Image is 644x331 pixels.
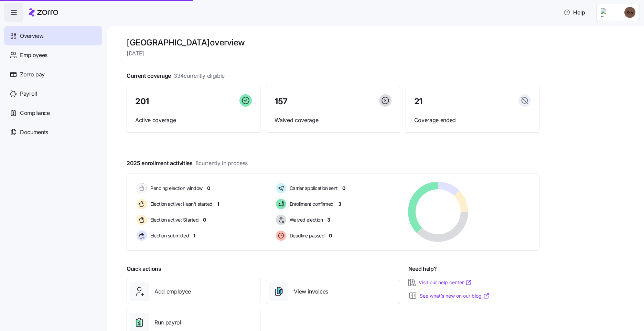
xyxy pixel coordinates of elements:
span: Overview [20,32,43,40]
span: 1 [217,201,219,207]
span: 334 currently eligible [174,72,225,80]
span: [DATE] [127,49,539,58]
a: Compliance [4,103,102,122]
span: Election submitted [148,232,189,239]
span: Compliance [20,109,50,117]
span: Election active: Started [148,216,198,223]
span: 0 [207,185,210,192]
a: Employees [4,45,102,65]
img: Employer logo [601,8,614,17]
span: Current coverage [127,72,225,80]
span: Quick actions [127,265,161,273]
span: Election active: Hasn't started [148,201,213,207]
a: Zorro pay [4,65,102,84]
span: Employees [20,51,47,60]
span: 157 [275,97,288,106]
span: Run payroll [154,318,182,327]
span: Help [563,8,585,17]
span: 0 [342,185,345,192]
span: Waived coverage [275,116,391,125]
span: 3 [338,201,341,207]
button: Help [558,6,591,19]
span: Documents [20,128,48,137]
span: Waived election [288,216,323,223]
span: Coverage ended [414,116,531,125]
span: Enrollment confirmed [288,201,334,207]
img: b34cea83cf096b89a2fb04a6d3fa81b3 [624,7,635,18]
span: Active coverage [135,116,252,125]
a: Visit our help center [419,279,472,286]
span: Zorro pay [20,70,45,79]
span: 8 currently in process [195,159,248,168]
span: 3 [327,216,330,223]
a: Payroll [4,84,102,103]
span: 1 [193,232,195,239]
span: Carrier application sent [288,185,338,192]
span: Deadline passed [288,232,325,239]
span: 0 [203,216,206,223]
span: 2025 enrollment activities [127,159,248,168]
h1: [GEOGRAPHIC_DATA] overview [127,37,539,48]
span: Add employee [154,287,191,296]
a: Overview [4,26,102,45]
span: 21 [414,97,422,106]
span: View invoices [294,287,328,296]
span: Payroll [20,89,37,98]
span: 201 [135,97,149,106]
a: See what’s new on our blog [420,292,490,299]
span: Need help? [408,265,437,273]
a: Documents [4,122,102,142]
span: Pending election window [148,185,203,192]
span: 0 [329,232,332,239]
